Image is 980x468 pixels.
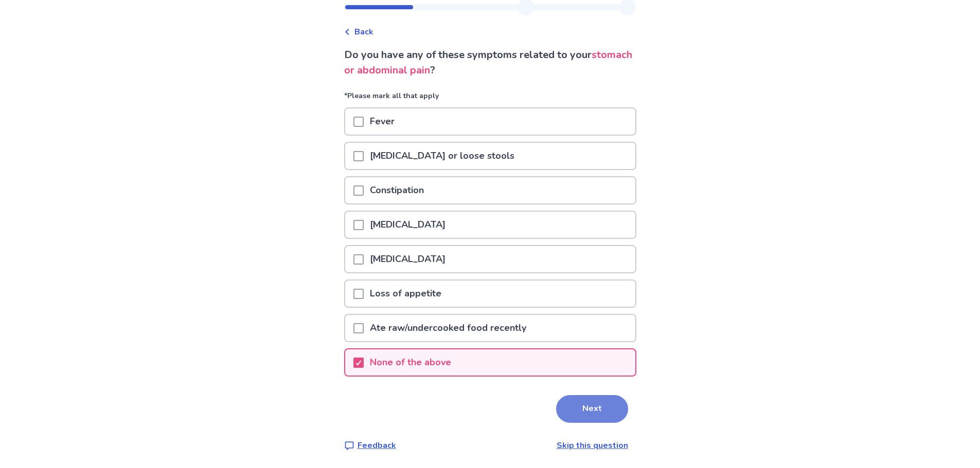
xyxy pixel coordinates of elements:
button: Next [556,395,628,423]
p: Ate raw/undercooked food recently [364,315,532,341]
p: Feedback [358,439,396,452]
p: [MEDICAL_DATA] [364,212,452,238]
p: None of the above [364,349,457,376]
span: Back [354,26,373,38]
a: Skip this question [557,440,628,451]
p: [MEDICAL_DATA] or loose stools [364,143,521,169]
p: Do you have any of these symptoms related to your ? [344,47,636,78]
p: *Please mark all that apply [344,90,636,107]
p: Loss of appetite [364,280,448,307]
p: [MEDICAL_DATA] [364,246,452,272]
p: Constipation [364,177,430,203]
p: Fever [364,108,401,135]
a: Feedback [344,439,396,452]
